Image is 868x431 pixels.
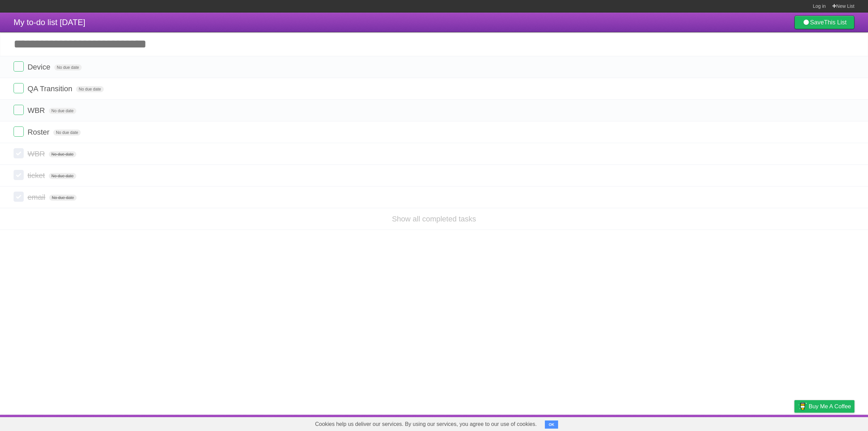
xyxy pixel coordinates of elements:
span: No due date [76,86,103,92]
span: WBR [27,150,46,158]
span: No due date [49,173,76,179]
span: No due date [49,108,76,114]
span: Device [27,63,52,71]
label: Done [14,126,24,137]
span: No due date [49,195,77,201]
label: Done [14,61,24,72]
span: WBR [27,106,46,115]
img: Buy me a coffee [798,400,807,412]
span: ticket [27,171,46,180]
span: QA Transition [27,84,74,93]
a: SaveThis List [794,16,854,29]
a: Privacy [786,416,803,429]
span: No due date [49,151,76,157]
span: My to-do list [DATE] [14,18,85,27]
label: Done [14,192,24,202]
span: Cookies help us deliver our services. By using our services, you agree to our use of cookies. [308,417,544,431]
span: No due date [53,130,81,136]
a: Terms [763,416,777,429]
button: OK [545,420,558,429]
span: Roster [27,128,51,136]
label: Done [14,83,24,93]
span: No due date [54,64,82,71]
span: Buy me a coffee [809,400,851,412]
a: Buy me a coffee [794,400,854,413]
label: Done [14,148,24,158]
span: email [27,193,47,201]
label: Done [14,170,24,180]
a: Developers [727,416,754,429]
a: About [704,416,718,429]
label: Done [14,105,24,115]
a: Show all completed tasks [392,215,476,223]
b: This List [824,19,847,26]
a: Suggest a feature [812,416,854,429]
